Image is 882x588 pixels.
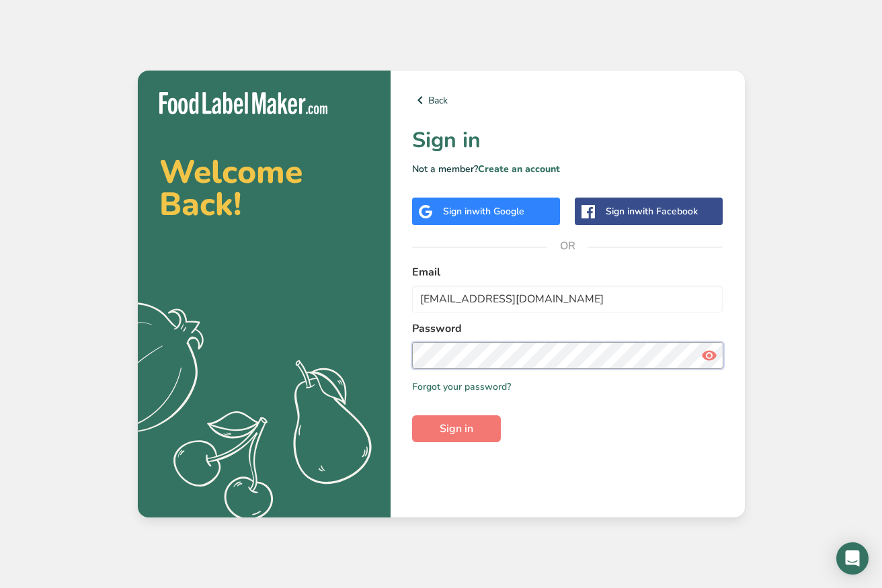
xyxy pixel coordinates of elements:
span: with Google [472,205,524,218]
div: Open Intercom Messenger [836,542,869,575]
span: with Facebook [635,205,698,218]
div: Sign in [443,204,524,218]
div: Sign in [606,204,698,218]
label: Email [412,264,723,280]
a: Back [412,92,723,108]
p: Not a member? [412,162,723,176]
span: Sign in [440,421,473,437]
label: Password [412,321,723,337]
a: Create an account [478,163,560,175]
h1: Sign in [412,124,723,157]
h2: Welcome Back! [159,156,369,220]
span: OR [547,226,588,266]
input: Enter Your Email [412,286,723,312]
button: Sign in [412,415,501,442]
img: Food Label Maker [159,92,327,114]
a: Forgot your password? [412,380,511,394]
